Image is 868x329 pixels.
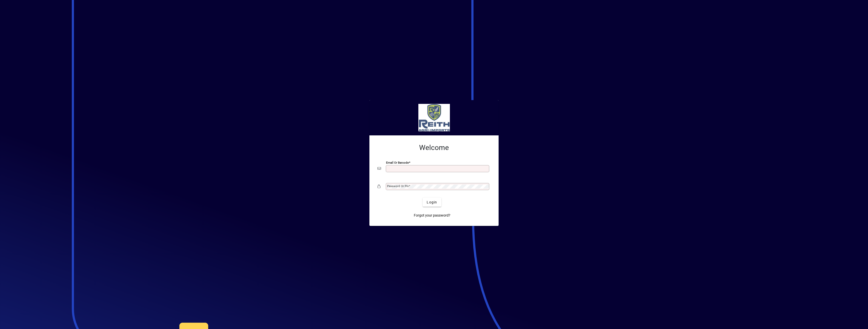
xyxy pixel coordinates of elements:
[386,161,409,164] mat-label: Email or Barcode
[427,200,437,205] span: Login
[414,213,450,218] span: Forgot your password?
[412,211,452,220] a: Forgot your password?
[377,143,491,152] h2: Welcome
[423,198,441,207] button: Login
[387,184,409,188] mat-label: Password or Pin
